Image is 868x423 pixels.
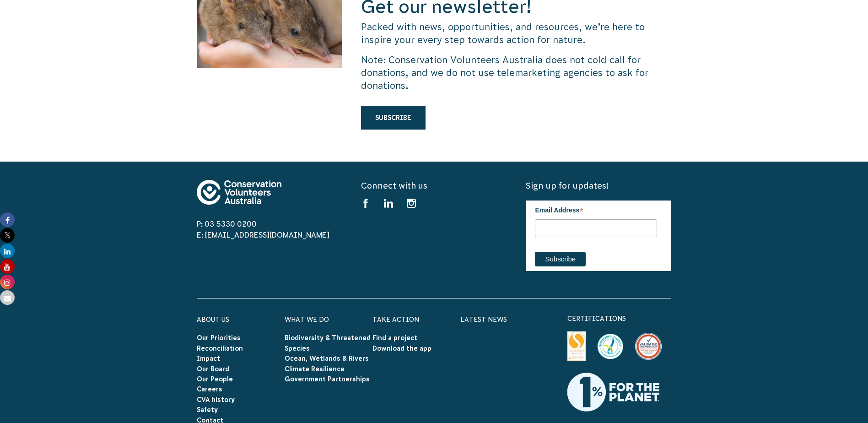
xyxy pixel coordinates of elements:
[197,220,257,228] a: P: 03 5330 0200
[197,231,329,239] a: E: [EMAIL_ADDRESS][DOMAIN_NAME]
[197,345,243,352] a: Reconciliation
[197,406,218,413] a: Safety
[197,365,229,373] a: Our Board
[285,375,370,383] a: Government Partnerships
[285,334,371,352] a: Biodiversity & Threatened Species
[535,201,657,218] label: Email Address
[285,365,345,373] a: Climate Resilience
[197,355,220,362] a: Impact
[535,252,586,266] input: Subscribe
[361,54,671,92] p: Note: Conservation Volunteers Australia does not cold call for donations, and we do not use telem...
[197,180,281,205] img: logo-footer.svg
[372,316,419,323] a: Take Action
[197,375,233,383] a: Our People
[197,334,241,342] a: Our Priorities
[361,106,426,130] a: Subscribe
[460,316,507,323] a: Latest News
[372,345,431,352] a: Download the app
[285,355,369,362] a: Ocean, Wetlands & Rivers
[526,180,671,191] h5: Sign up for updates!
[285,316,329,323] a: What We Do
[361,21,671,46] p: Packed with news, opportunities, and resources, we’re here to inspire your every step towards act...
[197,316,229,323] a: About Us
[361,180,507,191] h5: Connect with us
[197,385,222,393] a: Careers
[567,313,672,324] p: certifications
[197,396,235,403] a: CVA history
[372,334,417,342] a: Find a project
